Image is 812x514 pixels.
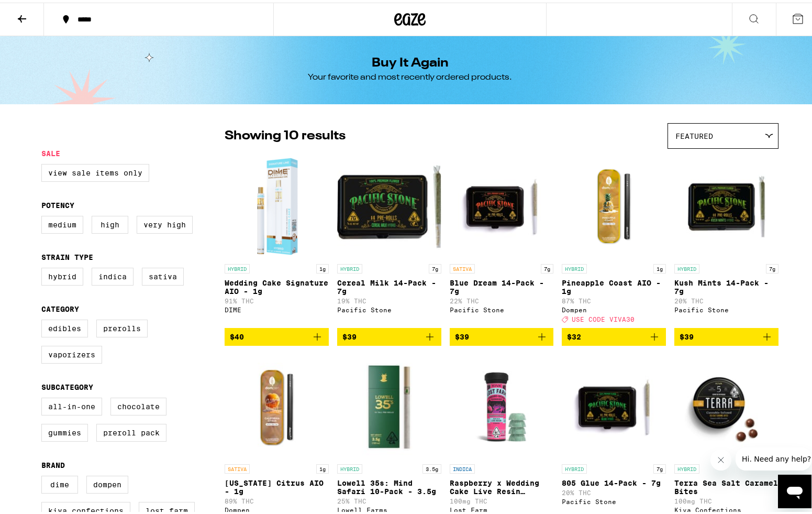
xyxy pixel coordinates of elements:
label: View Sale Items Only [41,161,149,179]
p: Showing 10 results [225,125,346,143]
div: Lowell Farms [337,504,441,511]
label: DIME [41,473,78,491]
p: 100mg THC [450,495,554,502]
span: $32 [567,330,581,338]
span: USE CODE VIVA30 [572,313,635,320]
img: Lowell Farms - Lowell 35s: Mind Safari 10-Pack - 3.5g [337,352,441,456]
img: Dompen - Pineapple Coast AIO - 1g [562,151,666,256]
button: Add to bag [674,325,778,343]
span: $39 [680,330,694,338]
legend: Strain Type [41,250,93,259]
img: DIME - Wedding Cake Signature AIO - 1g [225,151,329,256]
iframe: Close message [710,447,731,468]
label: Hybrid [41,265,83,283]
p: 25% THC [337,495,441,502]
div: Dompen [562,304,666,311]
div: Lost Farm [450,504,554,511]
p: HYBRID [562,462,587,471]
legend: Brand [41,458,65,467]
p: HYBRID [562,261,587,271]
p: HYBRID [674,462,699,471]
label: Dompen [86,473,128,491]
p: 91% THC [225,295,329,302]
label: Medium [41,213,83,231]
iframe: Message from company [736,445,811,468]
p: Kush Mints 14-Pack - 7g [674,276,778,293]
p: 1g [316,261,329,271]
p: HYBRID [337,261,362,271]
p: INDICA [450,462,475,471]
p: Cereal Milk 14-Pack - 7g [337,276,441,293]
label: Preroll Pack [96,421,166,439]
label: Chocolate [110,395,166,413]
span: $39 [342,330,357,338]
p: SATIVA [450,261,475,271]
div: Dompen [225,504,329,511]
p: 3.5g [422,462,441,471]
label: Indica [92,265,134,283]
p: Blue Dream 14-Pack - 7g [450,276,554,293]
label: Vaporizers [41,343,102,361]
div: Pacific Stone [337,304,441,311]
a: Open page for Pineapple Coast AIO - 1g from Dompen [562,151,666,325]
img: Kiva Confections - Terra Sea Salt Caramel Bites [674,352,778,456]
iframe: Button to launch messaging window [778,472,811,506]
img: Pacific Stone - Kush Mints 14-Pack - 7g [674,151,778,256]
label: Prerolls [96,317,148,335]
legend: Category [41,302,79,311]
a: Open page for Cereal Milk 14-Pack - 7g from Pacific Stone [337,151,441,325]
p: 100mg THC [674,495,778,502]
button: Add to bag [562,325,666,343]
span: Featured [675,129,713,138]
label: Edibles [41,317,88,335]
div: Kiva Confections [674,504,778,511]
div: DIME [225,304,329,311]
p: 87% THC [562,295,666,302]
legend: Sale [41,147,60,155]
p: [US_STATE] Citrus AIO - 1g [225,476,329,493]
h1: Buy It Again [372,54,449,67]
label: Very High [137,213,193,231]
p: 7g [541,261,553,271]
div: Pacific Stone [450,304,554,311]
label: High [92,213,128,231]
p: 19% THC [337,295,441,302]
p: 7g [766,261,778,271]
a: Open page for Wedding Cake Signature AIO - 1g from DIME [225,151,329,325]
p: Terra Sea Salt Caramel Bites [674,476,778,493]
p: HYBRID [674,261,699,271]
p: 1g [653,261,666,271]
p: HYBRID [225,261,250,271]
button: Add to bag [225,325,329,343]
div: Pacific Stone [674,304,778,311]
a: Open page for Blue Dream 14-Pack - 7g from Pacific Stone [450,151,554,325]
p: Wedding Cake Signature AIO - 1g [225,276,329,293]
button: Add to bag [450,325,554,343]
p: 7g [429,261,441,271]
div: Pacific Stone [562,496,666,502]
span: $40 [230,330,244,338]
img: Pacific Stone - Cereal Milk 14-Pack - 7g [337,151,441,256]
label: Sativa [142,265,184,283]
button: Add to bag [337,325,441,343]
label: All-In-One [41,395,102,413]
p: 805 Glue 14-Pack - 7g [562,476,666,485]
p: 1g [316,462,329,471]
label: Gummies [41,421,88,439]
p: 7g [653,462,666,471]
legend: Subcategory [41,380,93,389]
p: 22% THC [450,295,554,302]
p: 20% THC [674,295,778,302]
p: 89% THC [225,495,329,502]
p: Pineapple Coast AIO - 1g [562,276,666,293]
p: 20% THC [562,487,666,494]
a: Open page for Kush Mints 14-Pack - 7g from Pacific Stone [674,151,778,325]
span: $39 [455,330,469,338]
p: HYBRID [337,462,362,471]
p: Raspberry x Wedding Cake Live Resin Gummies [450,476,554,493]
legend: Potency [41,199,74,207]
img: Lost Farm - Raspberry x Wedding Cake Live Resin Gummies [450,352,554,456]
p: Lowell 35s: Mind Safari 10-Pack - 3.5g [337,476,441,493]
img: Pacific Stone - 805 Glue 14-Pack - 7g [562,352,666,456]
